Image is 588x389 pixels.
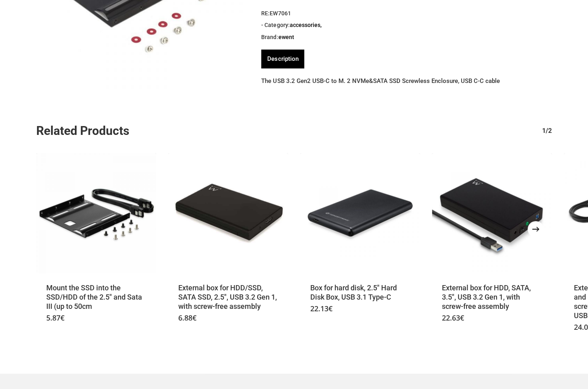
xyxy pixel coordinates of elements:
[267,55,298,62] font: Description
[261,22,289,28] font: - Category:
[46,283,146,312] a: Mount the SSD into the SSD/HDD of the 2.5" and Sata III (up to 50cm
[36,123,129,139] font: Related Products
[168,153,288,273] img: Placeholder
[178,313,192,323] font: 6.88
[310,283,397,301] font: Box for hard disk, 2.5" Hard Disk Box, USB 3.1 Type-C
[261,34,278,40] font: Brand:
[528,221,544,237] button: Next
[442,283,542,312] a: External box for HDD, SATA, 3.5", USB 3.2 Gen 1, with screw-free assembly
[168,153,288,273] a: Caixa Externa para HDD/SSD SATA de 2.5
[534,123,552,139] div: 1/2
[36,153,156,273] a: Kit de montagem de SSD para SSD/HDD de 2.5
[300,153,420,273] img: Placeholder
[192,313,196,323] font: €
[267,50,298,68] a: Description
[432,153,552,273] a: Caixa Externa para HDD SATA de 3.5
[270,10,291,17] font: EW7061
[46,283,142,310] font: Mount the SSD into the SSD/HDD of the 2.5" and Sata III (up to 50cm
[60,313,64,323] font: €
[442,313,460,323] font: 22.63
[178,283,277,310] font: External box for HDD/SSD, SATA SSD, 2.5", USB 3.2 Gen 1, with screw-free assembly
[261,77,499,85] font: The USB 3.2 Gen2 USB-C to M. 2 NVMe&SATA SSD Screwless Enclosure, USB C-C cable
[178,283,278,312] a: External box for HDD/SSD, SATA SSD, 2.5", USB 3.2 Gen 1, with screw-free assembly
[46,313,60,323] font: 5.87
[289,21,321,29] a: Accessories,
[442,283,531,310] font: External box for HDD, SATA, 3.5", USB 3.2 Gen 1, with screw-free assembly
[261,10,270,17] font: RE:
[328,304,332,313] font: €
[310,304,328,313] font: 22.13
[289,22,321,28] font: Accessories,
[278,33,294,41] a: EWENT
[432,153,552,273] img: Placeholder
[310,283,410,302] a: Box for hard disk, 2.5" Hard Disk Box, USB 3.1 Type-C
[300,153,420,273] a: Caixa para disco duro de 2.5
[460,313,464,323] font: €
[36,153,156,273] img: Placeholder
